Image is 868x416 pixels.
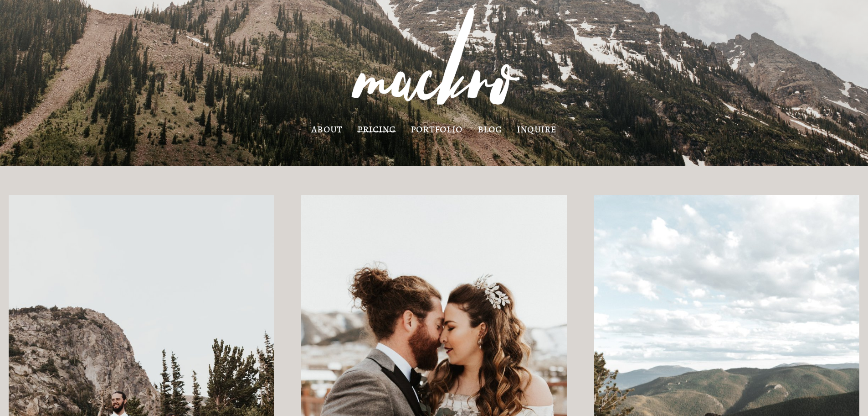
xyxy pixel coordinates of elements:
a: inquire [517,125,557,133]
a: about [311,125,342,133]
a: blog [478,125,502,133]
a: portfolio [411,125,462,133]
a: pricing [357,125,396,133]
img: MACKRO PHOTOGRAPHY | Denver Colorado Wedding Photographer [333,1,536,122]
